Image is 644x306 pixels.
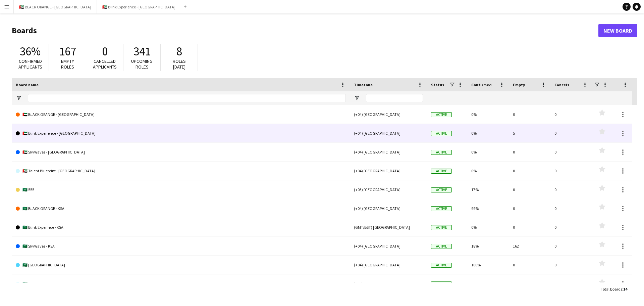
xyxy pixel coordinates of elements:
div: 0% [467,274,509,293]
div: 5 [509,124,550,142]
span: Active [431,206,452,211]
span: Status [431,82,444,87]
div: 0 [509,105,550,124]
div: 0 [550,124,592,142]
div: (+04) [GEOGRAPHIC_DATA] [350,124,427,142]
div: 0% [467,105,509,124]
a: 🇸🇦 SkyWaves - KSA [16,237,346,256]
div: 0 [509,256,550,274]
a: 🇸🇦 555 [16,180,346,199]
span: 341 [133,44,151,59]
span: 36% [20,44,41,59]
div: 0% [467,143,509,161]
div: (+04) [GEOGRAPHIC_DATA] [350,162,427,180]
div: 162 [509,237,550,255]
span: Confirmed [471,82,492,87]
div: (+04) [GEOGRAPHIC_DATA] [350,237,427,255]
span: 167 [59,44,76,59]
div: 0 [550,199,592,218]
input: Timezone Filter Input [366,94,423,102]
div: 0 [509,162,550,180]
span: 14 [623,287,627,292]
div: (+04) [GEOGRAPHIC_DATA] [350,105,427,124]
span: Active [431,187,452,192]
div: 0% [467,162,509,180]
div: 99% [467,199,509,218]
a: 🇸🇦 BLACK ORANGE - KSA [16,199,346,218]
div: 0% [467,218,509,236]
button: Open Filter Menu [16,95,22,101]
div: 0% [467,124,509,142]
span: 8 [176,44,182,59]
div: (GMT/BST) [GEOGRAPHIC_DATA] [350,218,427,236]
div: 0 [550,218,592,236]
button: Open Filter Menu [354,95,360,101]
div: 0 [509,199,550,218]
div: 0 [550,143,592,161]
div: 100% [467,256,509,274]
div: 0 [509,218,550,236]
div: (+04) [GEOGRAPHIC_DATA] [350,199,427,218]
div: 0 [550,180,592,199]
span: Active [431,131,452,136]
span: Active [431,263,452,268]
a: 🇸🇦 [GEOGRAPHIC_DATA] [16,256,346,274]
span: Active [431,169,452,174]
div: 17% [467,180,509,199]
span: Active [431,150,452,155]
a: 🇸🇦 Talent Blueprint - KSA [16,274,346,293]
a: New Board [598,24,637,37]
div: 0 [509,274,550,293]
div: 0 [509,143,550,161]
div: 0 [550,256,592,274]
input: Board name Filter Input [28,94,346,102]
div: 0 [550,274,592,293]
span: Total Boards [601,287,622,292]
div: 0 [550,237,592,255]
span: Confirmed applicants [18,58,42,70]
h1: Boards [12,26,598,36]
a: 🇦🇪 SkyWaves - [GEOGRAPHIC_DATA] [16,143,346,162]
span: Board name [16,82,39,87]
span: 0 [102,44,108,59]
div: (+04) [GEOGRAPHIC_DATA] [350,143,427,161]
span: Upcoming roles [131,58,153,70]
div: (+03) [GEOGRAPHIC_DATA] [350,180,427,199]
a: 🇦🇪 Talent Blueprint - [GEOGRAPHIC_DATA] [16,162,346,180]
span: Empty [513,82,525,87]
span: Active [431,281,452,287]
a: 🇸🇦 Blink Experince - KSA [16,218,346,237]
span: Timezone [354,82,373,87]
a: 🇦🇪 BLACK ORANGE - [GEOGRAPHIC_DATA] [16,105,346,124]
span: Roles [DATE] [173,58,186,70]
div: 18% [467,237,509,255]
span: Active [431,225,452,230]
div: (+04) [GEOGRAPHIC_DATA] [350,274,427,293]
button: 🇦🇪 BLACK ORANGE - [GEOGRAPHIC_DATA] [14,0,97,13]
div: 0 [550,162,592,180]
span: Active [431,112,452,117]
a: 🇦🇪 Blink Experience - [GEOGRAPHIC_DATA] [16,124,346,143]
div: 0 [550,105,592,124]
span: Empty roles [61,58,74,70]
div: 0 [509,180,550,199]
span: Cancelled applicants [93,58,117,70]
div: : [601,282,627,296]
button: 🇦🇪 Blink Experience - [GEOGRAPHIC_DATA] [97,0,181,13]
span: Cancels [554,82,569,87]
span: Active [431,244,452,249]
div: (+04) [GEOGRAPHIC_DATA] [350,256,427,274]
